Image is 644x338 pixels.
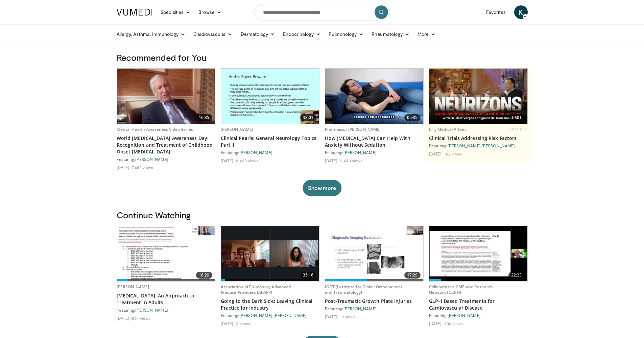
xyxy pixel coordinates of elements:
li: 8,420 views [236,158,258,163]
a: More [413,27,439,41]
div: Featuring: , [221,313,319,318]
a: [MEDICAL_DATA]: An Approach to Treatment in Adults [117,292,215,306]
li: [DATE] [221,321,235,326]
a: Clinical Pearls: General Neurology Topics Part 1 [221,135,319,148]
a: [PERSON_NAME] [273,313,307,318]
a: 16:35 [117,69,215,124]
li: [DATE] [429,151,444,156]
div: Featuring: , [429,143,528,148]
a: GLP-1 Based Treatments for Cardiovascular Disease [429,298,528,311]
a: 18:29 [117,226,215,281]
a: Post-Traumatic Growth Plate Injuries [325,298,424,305]
img: 91ec4e47-6cc3-4d45-a77d-be3eb23d61cb.620x360_q85_upscale.jpg [221,69,319,124]
img: VuMedi Logo [117,9,152,16]
a: [PERSON_NAME] [448,313,481,318]
li: [DATE] [325,314,339,319]
a: 35:16 [221,226,319,281]
a: [PERSON_NAME] [135,308,168,312]
li: [DATE] [221,158,235,163]
a: 17:29 [325,226,423,281]
a: World [MEDICAL_DATA] Awareness Day: Recognition and Treatment of Childhood Onset [MEDICAL_DATA] [117,135,215,155]
div: Featuring: [117,307,215,313]
a: [PERSON_NAME] [221,126,254,132]
li: [DATE] [117,165,131,170]
li: [DATE] [117,315,131,321]
a: Lilly Medical Affairs [429,126,467,132]
button: Show more [303,180,341,196]
a: Pulmonology [325,27,367,41]
span: 17:29 [404,272,421,279]
a: [PERSON_NAME] [135,157,168,162]
a: 19:01 [429,69,527,124]
a: How [MEDICAL_DATA] Can Help With Anxiety Without Sedation [325,135,424,148]
a: Association of Pulmonary Advanced Practice Providers (APAPP) [221,284,291,295]
span: 22:23 [508,272,525,279]
span: 38:01 [300,114,316,121]
li: 2 views [236,321,250,326]
li: [DATE] [429,321,444,326]
a: Clinical Trials Addressing Risk Factors [429,135,528,142]
input: Search topics, interventions [255,4,390,20]
img: c94d3904-a1b4-47ab-b3c3-0dc4a35c2df0.620x360_q85_upscale.jpg [221,226,319,281]
img: 664ae1f9-9833-480b-b2d2-96ec382e3176.620x360_q85_upscale.jpg [325,226,423,281]
span: FEATURED [507,127,527,131]
a: 05:35 [325,69,423,124]
a: [PERSON_NAME] [343,150,377,155]
h3: Continue Watching [117,210,528,220]
a: IGOT (Institute for Global Orthopaedics and Traumatology) [325,284,403,295]
a: 38:01 [221,69,319,124]
img: 7e346c6a-723c-4746-90d1-980ba41bcbae.620x360_q85_upscale.jpg [117,226,215,281]
a: Browse [194,5,225,19]
h3: Recommended for You [117,52,528,63]
a: Allergy, Asthma, Immunology [113,27,190,41]
a: Pharmacist [PERSON_NAME] [325,126,381,132]
a: Rheumatology [367,27,413,41]
div: Featuring: [117,156,215,162]
a: Cardiovascular [189,27,236,41]
span: 18:29 [196,272,212,279]
img: dad9b3bb-f8af-4dab-abc0-c3e0a61b252e.620x360_q85_upscale.jpg [117,69,215,124]
div: Featuring: [325,150,424,155]
img: 7bfe4765-2bdb-4a7e-8d24-83e30517bd33.620x360_q85_upscale.jpg [325,69,423,124]
div: Featuring: [221,150,319,155]
img: f81ace16-2822-4ddf-bfd8-9ac4a8254ac2.620x360_q85_upscale.jpg [429,226,527,281]
a: [PERSON_NAME] [239,313,272,318]
a: Dermatology [237,27,279,41]
a: [PERSON_NAME] [239,150,272,155]
div: Featuring: [325,306,424,311]
a: [PERSON_NAME] [482,143,515,148]
a: [PERSON_NAME] [343,306,377,311]
li: 19 views [340,314,355,319]
a: Collaborative CME and Research Network (CCRN) [429,284,493,295]
span: 16:35 [196,114,212,121]
a: K [514,5,528,19]
li: 122 views [444,151,462,156]
a: 22:23 [429,226,527,281]
a: Specialties [157,5,195,19]
a: Endocrinology [279,27,325,41]
li: 900 views [444,321,463,326]
a: [PERSON_NAME] [448,143,481,148]
li: 864 views [132,315,150,321]
a: Going to the Dark Side: Leaving Clinical Practice for Industry [221,298,319,311]
div: Featuring: [429,313,528,318]
span: 35:16 [300,272,316,279]
li: 2,040 views [340,158,362,163]
a: [PERSON_NAME] [117,284,149,290]
span: 19:01 [508,114,525,121]
a: Favorites [482,5,510,19]
img: 1541e73f-d457-4c7d-a135-57e066998777.png.620x360_q85_upscale.jpg [429,69,527,124]
li: [DATE] [325,158,339,163]
li: 7,682 views [132,165,153,170]
span: 05:35 [404,114,421,121]
a: Mental Health Awareness Video Series [117,126,193,132]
